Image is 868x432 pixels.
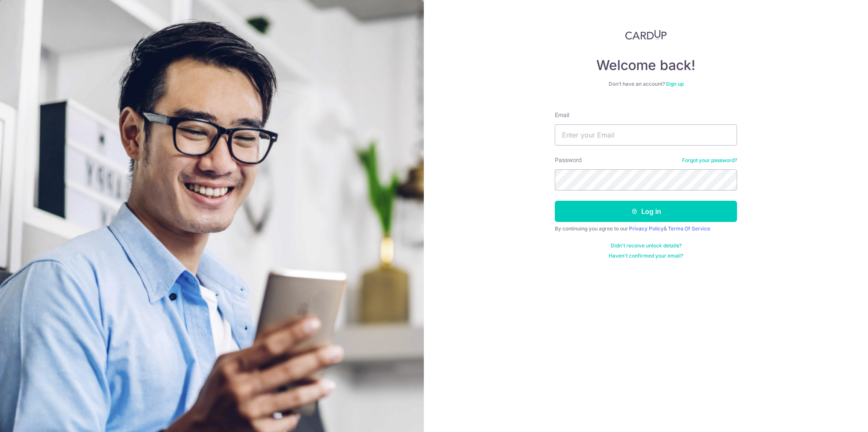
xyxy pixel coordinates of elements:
a: Forgot your password? [682,157,737,164]
input: Enter your Email [555,124,737,146]
div: By continuing you agree to our & [555,225,737,232]
button: Log in [555,201,737,222]
a: Didn't receive unlock details? [611,242,682,249]
h4: Welcome back! [555,57,737,74]
a: Haven't confirmed your email? [609,252,683,259]
img: CardUp Logo [625,30,667,40]
a: Privacy Policy [629,225,664,232]
label: Password [555,156,582,164]
a: Sign up [666,81,684,87]
label: Email [555,111,569,119]
a: Terms Of Service [668,225,710,232]
div: Don’t have an account? [555,81,737,87]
